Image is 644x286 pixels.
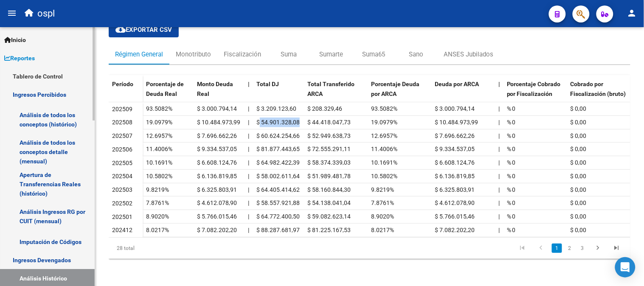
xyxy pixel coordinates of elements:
[248,159,249,166] span: |
[435,132,475,139] span: $ 7.696.662,26
[498,159,500,166] span: |
[248,227,249,233] span: |
[112,106,132,112] span: 202509
[146,213,169,220] span: 8.9020%
[571,105,587,112] span: $ 0,00
[576,241,589,255] li: page 3
[256,227,300,233] span: $ 88.287.681,97
[256,199,300,206] span: $ 58.557.921,88
[146,227,169,233] span: 8.0217%
[197,105,237,112] span: $ 3.000.794,14
[498,186,500,193] span: |
[197,146,237,152] span: $ 9.334.537,05
[371,105,397,112] span: 93.5082%
[224,50,261,59] div: Fiscalización
[304,75,368,111] datatable-header-cell: Total Transferido ARCA
[197,173,237,179] span: $ 6.136.819,85
[112,119,132,126] span: 202508
[146,173,172,179] span: 10.5802%
[507,81,561,97] span: Porcentaje Cobrado por Fiscalización
[371,186,394,193] span: 9.8219%
[307,199,351,206] span: $ 54.138.041,04
[590,244,606,253] a: go to next page
[307,159,351,166] span: $ 58.374.339,03
[146,146,172,152] span: 11.4006%
[371,146,397,152] span: 11.4006%
[503,75,567,111] datatable-header-cell: Porcentaje Cobrado por Fiscalización
[146,81,184,97] span: Porcentaje de Deuda Real
[197,199,237,206] span: $ 4.612.078,90
[507,105,516,112] span: % 0
[256,146,300,152] span: $ 81.877.443,65
[571,173,587,179] span: $ 0,00
[507,199,516,206] span: % 0
[627,8,637,18] mat-icon: person
[507,227,516,233] span: % 0
[435,81,479,87] span: Deuda por ARCA
[109,238,211,259] div: 28 total
[197,227,237,233] span: $ 7.082.202,20
[256,159,300,166] span: $ 64.982.422,39
[146,105,172,112] span: 93.5082%
[248,186,249,193] span: |
[371,199,394,206] span: 7.8761%
[507,213,516,220] span: % 0
[253,75,304,111] datatable-header-cell: Total DJ
[571,213,587,220] span: $ 0,00
[115,26,172,34] span: Exportar CSV
[507,186,516,193] span: % 0
[563,241,576,255] li: page 2
[256,186,300,193] span: $ 64.405.414,62
[498,173,500,179] span: |
[112,146,132,153] span: 202506
[197,159,237,166] span: $ 6.608.124,76
[112,186,132,193] span: 202503
[248,132,249,139] span: |
[7,8,17,18] mat-icon: menu
[197,81,233,97] span: Monto Deuda Real
[256,213,300,220] span: $ 64.772.400,50
[495,75,503,111] datatable-header-cell: |
[552,244,562,253] a: 1
[4,35,26,45] span: Inicio
[498,146,500,152] span: |
[435,159,475,166] span: $ 6.608.124,76
[248,146,249,152] span: |
[307,227,351,233] span: $ 81.225.167,53
[112,81,133,87] span: Período
[112,200,132,207] span: 202502
[307,132,351,139] span: $ 52.949.638,73
[565,244,575,253] a: 2
[248,105,249,112] span: |
[307,119,351,126] span: $ 44.418.047,73
[571,199,587,206] span: $ 0,00
[498,132,500,139] span: |
[112,213,132,220] span: 202501
[507,159,516,166] span: % 0
[4,53,35,63] span: Reportes
[307,105,342,112] span: $ 208.329,46
[248,81,250,87] span: |
[307,81,354,97] span: Total Transferido ARCA
[197,132,237,139] span: $ 7.696.662,26
[146,119,172,126] span: 19.0979%
[567,75,631,111] datatable-header-cell: Cobrado por Fiscalización (bruto)
[248,119,249,126] span: |
[109,22,179,37] button: Exportar CSV
[571,119,587,126] span: $ 0,00
[245,75,253,111] datatable-header-cell: |
[109,75,143,111] datatable-header-cell: Período
[444,50,493,59] div: ANSES Jubilados
[371,159,397,166] span: 10.1691%
[143,75,194,111] datatable-header-cell: Porcentaje de Deuda Real
[146,132,172,139] span: 12.6957%
[146,159,172,166] span: 10.1691%
[319,50,343,59] div: Sumarte
[112,132,132,139] span: 202507
[197,213,237,220] span: $ 5.766.015,46
[615,257,636,278] div: Open Intercom Messenger
[533,244,549,253] a: go to previous page
[307,146,351,152] span: $ 72.555.291,11
[498,227,500,233] span: |
[371,81,419,97] span: Porcentaje Deuda por ARCA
